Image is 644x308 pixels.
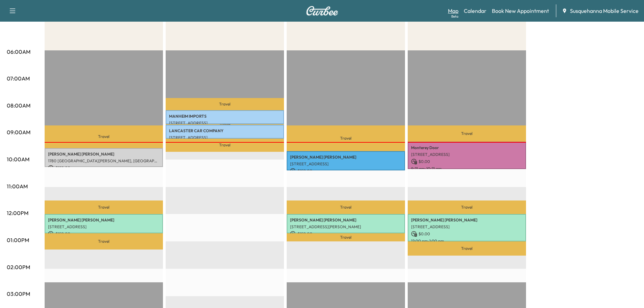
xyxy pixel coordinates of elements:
[7,155,29,163] p: 10:00AM
[7,236,29,244] p: 01:00PM
[166,98,284,110] p: Travel
[48,231,160,237] p: $ 150.00
[7,128,30,136] p: 09:00AM
[411,217,523,223] p: [PERSON_NAME] [PERSON_NAME]
[48,165,160,171] p: $ 150.00
[48,217,160,223] p: [PERSON_NAME] [PERSON_NAME]
[411,166,523,171] p: 9:21 am - 10:21 am
[492,7,549,15] a: Book New Appointment
[408,241,526,256] p: Travel
[169,128,281,134] p: LANCASTER CAR COMPANY
[290,224,402,230] p: [STREET_ADDRESS][PERSON_NAME]
[411,152,523,157] p: [STREET_ADDRESS]
[306,6,338,16] img: Curbee Logo
[7,101,30,110] p: 08:00AM
[287,125,405,151] p: Travel
[411,231,523,237] p: $ 0.00
[7,182,28,190] p: 11:00AM
[45,125,163,148] p: Travel
[411,238,523,244] p: 12:00 pm - 1:00 pm
[166,139,284,152] p: Travel
[411,145,523,150] p: Monterey Door
[169,114,281,119] p: MANHEIM IMPORTS
[411,159,523,165] p: $ 0.00
[7,290,30,298] p: 03:00PM
[7,263,30,271] p: 02:00PM
[448,7,458,15] a: MapBeta
[290,161,402,167] p: [STREET_ADDRESS]
[287,233,405,241] p: Travel
[169,120,281,126] p: [STREET_ADDRESS]
[290,231,402,237] p: $ 150.00
[464,7,486,15] a: Calendar
[7,74,30,82] p: 07:00AM
[7,209,28,217] p: 12:00PM
[287,200,405,214] p: Travel
[290,168,402,174] p: $ 150.00
[169,135,281,140] p: [STREET_ADDRESS]
[7,48,30,56] p: 06:00AM
[408,125,526,142] p: Travel
[451,14,458,19] div: Beta
[45,233,163,250] p: Travel
[411,224,523,230] p: [STREET_ADDRESS]
[48,158,160,164] p: 1780 [GEOGRAPHIC_DATA][PERSON_NAME], [GEOGRAPHIC_DATA], [GEOGRAPHIC_DATA], [GEOGRAPHIC_DATA]
[48,224,160,230] p: [STREET_ADDRESS]
[45,200,163,214] p: Travel
[48,151,160,157] p: [PERSON_NAME] [PERSON_NAME]
[570,7,639,15] span: Susquehanna Mobile Service
[166,124,284,125] p: Travel
[290,217,402,223] p: [PERSON_NAME] [PERSON_NAME]
[408,200,526,214] p: Travel
[290,155,402,160] p: [PERSON_NAME] [PERSON_NAME]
